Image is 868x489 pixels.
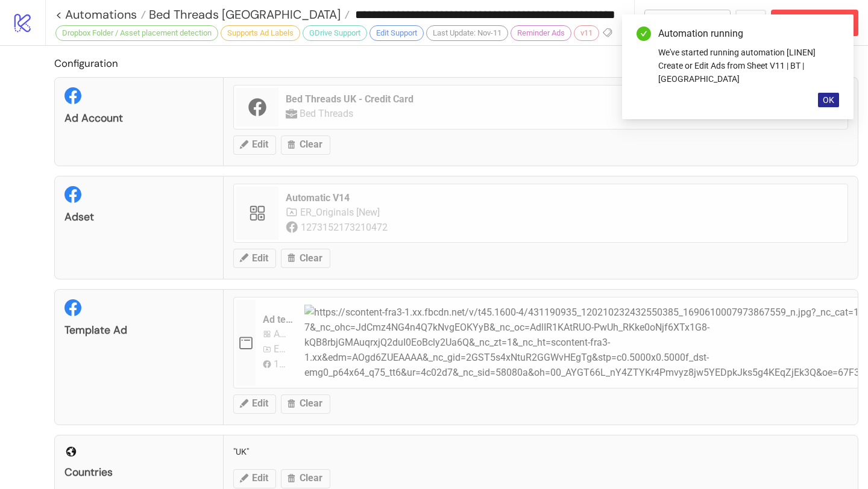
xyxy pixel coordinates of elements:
[55,8,146,20] a: < Automations
[574,25,599,41] div: v11
[644,10,731,36] button: To Builder
[658,46,839,86] div: We've started running automation [LINEN] Create or Edit Ads from Sheet V11 | BT | [GEOGRAPHIC_DATA]
[771,10,858,36] button: Abort Run
[637,26,651,41] span: check-circle
[55,25,218,41] div: Dropbox Folder / Asset placement detection
[146,8,350,20] a: Bed Threads [GEOGRAPHIC_DATA]
[511,25,571,41] div: Reminder Ads
[54,55,858,71] h2: Configuration
[146,7,341,22] span: Bed Threads [GEOGRAPHIC_DATA]
[735,10,766,36] button: ...
[823,95,834,105] span: OK
[370,25,424,41] div: Edit Support
[658,26,839,41] div: Automation running
[818,93,839,107] button: OK
[426,25,508,41] div: Last Update: Nov-11
[303,25,367,41] div: GDrive Support
[221,25,300,41] div: Supports Ad Labels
